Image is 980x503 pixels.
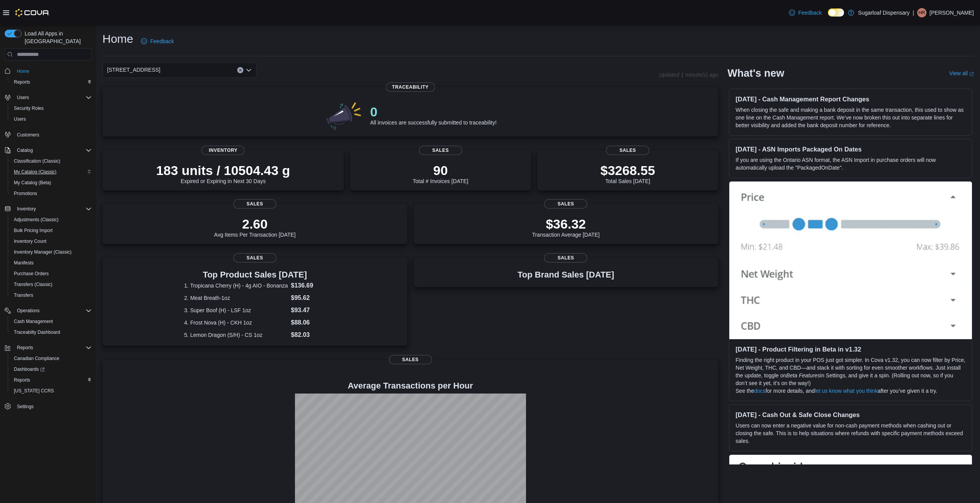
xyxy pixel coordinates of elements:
[735,387,966,395] p: See the for more details, and after you’ve given it a try.
[917,8,926,17] div: Heather Richardson
[14,377,30,383] span: Reports
[8,385,95,396] button: [US_STATE] CCRS
[8,268,95,279] button: Purchase Orders
[11,291,36,300] a: Transfers
[14,158,60,164] span: Classification (Classic)
[600,163,655,184] div: Total Sales [DATE]
[518,270,614,279] h3: Top Brand Sales [DATE]
[786,5,825,20] a: Feedback
[544,253,587,262] span: Sales
[11,215,92,224] span: Adjustments (Classic)
[8,327,95,338] button: Traceabilty Dashboard
[14,180,51,186] span: My Catalog (Beta)
[14,292,33,298] span: Transfers
[11,386,57,395] a: [US_STATE] CCRS
[11,114,92,124] span: Users
[11,328,92,337] span: Traceabilty Dashboard
[2,342,95,353] button: Reports
[2,65,95,76] button: Home
[14,146,92,155] span: Catalog
[8,114,95,124] button: Users
[17,404,34,410] span: Settings
[17,68,29,74] span: Home
[11,365,92,374] span: Dashboards
[14,260,34,266] span: Manifests
[544,199,587,209] span: Sales
[14,238,47,244] span: Inventory Count
[11,354,92,363] span: Canadian Compliance
[14,93,32,102] button: Users
[214,216,296,238] div: Avg Items Per Transaction [DATE]
[14,343,36,352] button: Reports
[14,271,49,277] span: Purchase Orders
[14,116,26,122] span: Users
[11,365,48,374] a: Dashboards
[14,306,92,315] span: Operations
[17,94,29,101] span: Users
[14,217,59,223] span: Adjustments (Classic)
[754,388,766,394] a: docs
[11,156,64,166] a: Classification (Classic)
[8,214,95,225] button: Adjustments (Classic)
[14,130,92,140] span: Customers
[11,237,50,246] a: Inventory Count
[11,247,75,257] a: Inventory Manager (Classic)
[386,82,435,92] span: Traceability
[11,114,29,124] a: Users
[15,9,50,17] img: Cova
[532,216,600,238] div: Transaction Average [DATE]
[107,65,160,74] span: [STREET_ADDRESS]
[389,355,432,364] span: Sales
[735,156,966,172] p: If you are using the Ontario ASN format, the ASN Import in purchase orders will now automatically...
[11,167,60,177] a: My Catalog (Classic)
[370,104,496,126] div: All invoices are successfully submitted to traceability!
[8,236,95,247] button: Inventory Count
[14,402,37,411] a: Settings
[14,204,39,214] button: Inventory
[14,146,36,155] button: Catalog
[413,163,468,184] div: Total # Invoices [DATE]
[5,62,92,432] nav: Complex example
[184,319,288,326] dt: 4. Frost Nova (H) - CKH 1oz
[11,269,52,278] a: Purchase Orders
[11,226,56,235] a: Bulk Pricing Import
[14,329,60,335] span: Traceabilty Dashboard
[2,92,95,103] button: Users
[184,270,325,279] h3: Top Product Sales [DATE]
[14,318,53,325] span: Cash Management
[8,156,95,167] button: Classification (Classic)
[2,145,95,156] button: Catalog
[291,330,326,340] dd: $82.03
[11,189,40,198] a: Promotions
[184,331,288,339] dt: 5. Lemon Dragon (S/H) - CS 1oz
[532,216,600,232] p: $36.32
[8,247,95,257] button: Inventory Manager (Classic)
[11,354,62,363] a: Canadian Compliance
[17,308,40,314] span: Operations
[11,178,54,187] a: My Catalog (Beta)
[17,206,36,212] span: Inventory
[291,306,326,315] dd: $93.47
[156,163,290,184] div: Expired or Expiring in Next 30 Days
[606,146,649,155] span: Sales
[14,66,92,76] span: Home
[8,364,95,375] a: Dashboards
[11,375,33,385] a: Reports
[150,37,174,45] span: Feedback
[786,372,820,379] em: Beta Features
[11,237,92,246] span: Inventory Count
[2,401,95,412] button: Settings
[14,366,45,372] span: Dashboards
[8,188,95,199] button: Promotions
[138,34,177,49] a: Feedback
[109,381,712,390] h4: Average Transactions per Hour
[14,281,52,288] span: Transfers (Classic)
[735,411,966,419] h3: [DATE] - Cash Out & Safe Close Changes
[2,129,95,140] button: Customers
[14,79,30,85] span: Reports
[22,30,92,45] span: Load All Apps in [GEOGRAPHIC_DATA]
[214,216,296,232] p: 2.60
[8,167,95,177] button: My Catalog (Classic)
[8,375,95,385] button: Reports
[11,215,62,224] a: Adjustments (Classic)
